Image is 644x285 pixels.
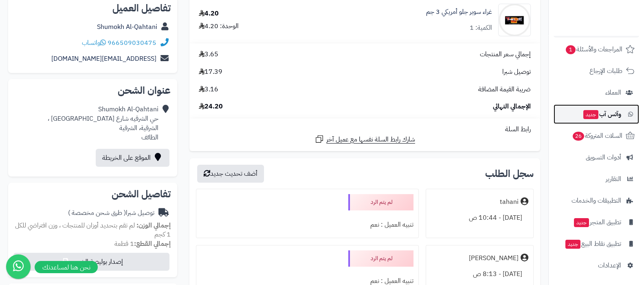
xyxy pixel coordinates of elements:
a: واتساب [82,38,106,48]
button: أضف تحديث جديد [197,165,264,183]
span: جديد [574,218,589,227]
span: 24.20 [199,102,223,111]
span: السلات المتروكة [572,130,622,141]
span: التقارير [606,173,621,185]
a: السلات المتروكة26 [554,126,639,146]
a: الموقع على الخريطة [96,149,169,167]
a: طلبات الإرجاع [554,61,639,81]
span: التطبيقات والخدمات [571,195,621,206]
span: 1 [566,45,576,54]
div: الكمية: 1 [470,23,492,33]
a: تطبيق نقاط البيعجديد [554,234,639,254]
div: [PERSON_NAME] [469,254,519,263]
span: 26 [573,132,584,141]
span: جديد [583,110,598,119]
span: لم تقم بتحديد أوزان للمنتجات ، وزن افتراضي للكل 1 كجم [15,221,171,240]
div: tahani [500,197,519,207]
span: توصيل شبرا [502,67,531,77]
img: logo-2.png [589,23,636,40]
span: الإجمالي النهائي [493,102,531,111]
button: إصدار بوليصة الشحن [13,253,169,271]
a: تطبيق المتجرجديد [554,212,639,232]
span: المراجعات والأسئلة [565,44,622,55]
span: 3.16 [199,85,218,94]
span: 17.39 [199,67,222,77]
strong: إجمالي الوزن: [136,221,171,230]
div: Shumokh Al-Qahtani حي الشرقيه شارع [GEOGRAPHIC_DATA] ، الشرقية، الشرقية الطائف [48,105,158,142]
span: ضريبة القيمة المضافة [478,85,531,94]
a: [EMAIL_ADDRESS][DOMAIN_NAME] [51,54,156,64]
a: العملاء [554,83,639,102]
a: التقارير [554,169,639,189]
div: لم يتم الرد [348,250,413,267]
span: تطبيق المتجر [573,217,621,228]
div: توصيل شبرا [68,208,154,218]
span: وآتس آب [582,108,621,120]
strong: إجمالي القطع: [134,239,171,249]
img: 1675756007-1627769928_00A21CB2-FF07-42A5-A6A2-E3E83B577F12-500x500-90x90.jpeg [499,4,530,36]
h3: سجل الطلب [485,169,534,179]
span: أدوات التسويق [586,152,621,163]
small: 1 قطعة [114,239,171,249]
div: [DATE] - 10:44 ص [431,210,528,226]
span: العملاء [605,87,621,98]
span: شارك رابط السلة نفسها مع عميل آخر [326,135,415,144]
div: لم يتم الرد [348,194,413,210]
span: جديد [565,240,580,249]
div: رابط السلة [193,125,537,134]
a: شارك رابط السلة نفسها مع عميل آخر [314,134,415,144]
span: طلبات الإرجاع [589,65,622,77]
div: تنبيه العميل : نعم [201,217,413,233]
a: وآتس آبجديد [554,104,639,124]
a: 966509030475 [108,38,156,48]
div: [DATE] - 8:13 ص [431,266,528,282]
a: التطبيقات والخدمات [554,191,639,210]
a: أدوات التسويق [554,148,639,167]
span: الإعدادات [598,260,621,271]
span: ( طرق شحن مخصصة ) [68,208,126,218]
a: غراء سوبر جلو أمريكي 3 جم [426,7,492,17]
span: إجمالي سعر المنتجات [480,50,531,59]
a: Shumokh Al-Qahtani [97,22,157,32]
a: الإعدادات [554,256,639,275]
span: تطبيق نقاط البيع [565,238,621,250]
div: الوحدة: 4.20 [199,22,239,31]
h2: تفاصيل الشحن [15,189,171,199]
a: المراجعات والأسئلة1 [554,40,639,59]
h2: تفاصيل العميل [15,3,171,13]
div: 4.20 [199,9,219,18]
span: 3.65 [199,50,218,59]
h2: عنوان الشحن [15,86,171,95]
